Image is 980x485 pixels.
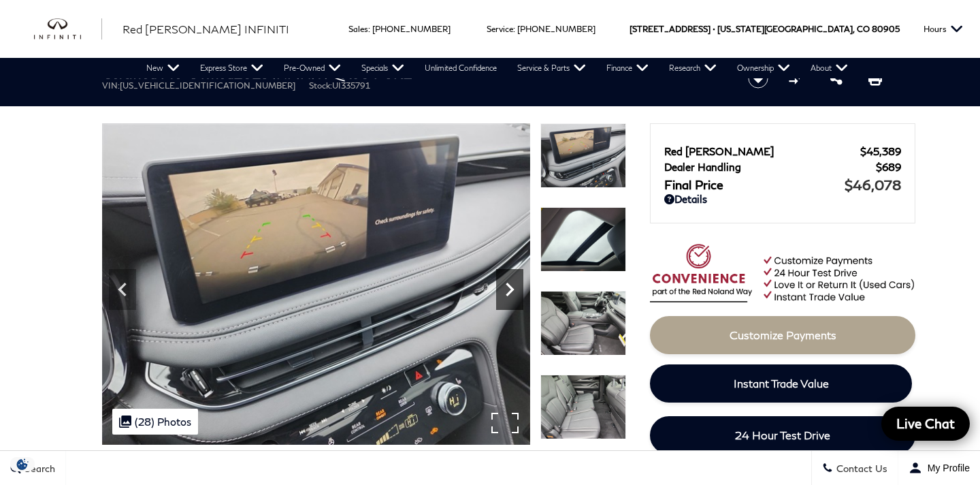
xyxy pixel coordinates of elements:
a: About [800,58,858,78]
span: : [368,24,370,34]
button: Compare Vehicle [787,68,807,89]
span: UI335791 [332,80,370,91]
a: Customize Payments [650,316,915,354]
a: Express Store [190,58,274,78]
a: Specials [351,58,414,78]
a: [PHONE_NUMBER] [372,24,451,34]
a: Ownership [727,58,800,78]
img: Certified Used 2025 Mineral INFINITI PURE image 20 [540,207,626,272]
a: infiniti [34,18,102,40]
span: Final Price [664,177,845,192]
a: Research [659,58,727,78]
div: Previous [109,269,136,310]
span: Service [487,24,513,34]
a: Pre-Owned [274,58,351,78]
a: Red [PERSON_NAME] $45,389 [664,145,901,157]
a: Dealer Handling $689 [664,161,901,173]
img: Opt-Out Icon [7,457,38,471]
button: Open user profile menu [898,451,980,485]
a: Unlimited Confidence [414,58,507,78]
span: Red [PERSON_NAME] INFINITI [122,22,289,35]
a: Service & Parts [507,58,596,78]
span: Live Chat [889,415,962,432]
span: Search [21,463,55,474]
span: $46,078 [845,176,901,193]
a: Details [664,193,901,205]
span: Customize Payments [730,328,836,341]
span: $45,389 [860,145,901,157]
a: New [136,58,190,78]
a: Live Chat [881,407,970,441]
img: Certified Used 2025 Mineral INFINITI PURE image 22 [540,375,626,439]
a: Finance [596,58,659,78]
section: Click to Open Cookie Consent Modal [7,457,38,471]
img: INFINITI [34,18,102,40]
a: [PHONE_NUMBER] [517,24,595,34]
span: Dealer Handling [664,161,876,173]
div: (28) Photos [112,409,198,435]
span: : [513,24,515,34]
nav: Main Navigation [136,58,858,78]
span: Contact Us [833,463,887,474]
div: Next [496,269,523,310]
span: VIN: [102,80,120,91]
span: Sales [348,24,368,34]
img: Certified Used 2025 Mineral INFINITI PURE image 21 [540,291,626,356]
span: $689 [876,161,901,173]
a: 24 Hour Test Drive [650,416,915,454]
img: Certified Used 2025 Mineral INFINITI PURE image 19 [540,123,626,188]
span: 24 Hour Test Drive [735,428,830,441]
a: Red [PERSON_NAME] INFINITI [122,21,289,37]
span: My Profile [922,463,970,473]
span: Instant Trade Value [734,377,829,390]
img: Certified Used 2025 Mineral INFINITI PURE image 19 [102,123,530,445]
span: Red [PERSON_NAME] [664,145,860,157]
a: [STREET_ADDRESS] • [US_STATE][GEOGRAPHIC_DATA], CO 80905 [630,24,900,34]
span: Stock: [309,80,332,91]
a: Instant Trade Value [650,364,912,403]
a: Final Price $46,078 [664,176,901,193]
span: [US_VEHICLE_IDENTIFICATION_NUMBER] [120,80,295,91]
